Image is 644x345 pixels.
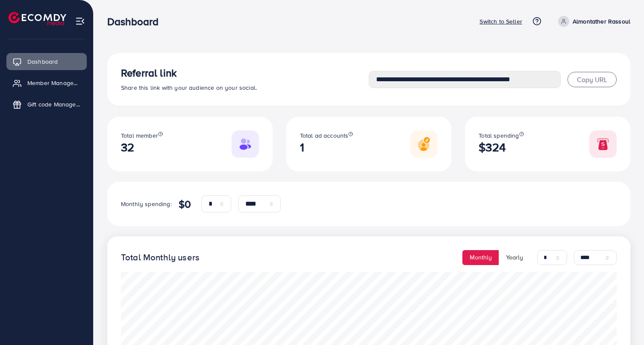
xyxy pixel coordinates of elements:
a: Almontather Rassoul [555,16,630,27]
a: Gift code Management [6,96,87,113]
span: Share this link with your audience on your social. [121,83,257,92]
span: Total member [121,131,158,140]
img: Responsive image [232,130,259,158]
img: logo [9,12,66,25]
h4: Total Monthly users [121,252,200,263]
span: Copy URL [577,75,607,84]
img: Responsive image [589,130,617,158]
h4: $0 [179,198,191,210]
span: Gift code Management [27,100,80,109]
a: Dashboard [6,53,87,70]
a: Member Management [6,74,87,91]
button: Copy URL [568,72,617,87]
img: Responsive image [410,130,438,158]
span: Total spending [479,131,519,140]
h3: Referral link [121,67,369,79]
iframe: Chat [608,307,638,339]
span: Dashboard [27,57,58,66]
h2: 1 [300,140,353,154]
p: Monthly spending: [121,199,172,209]
button: Yearly [499,250,530,265]
h3: Dashboard [107,15,165,28]
p: Switch to Seller [479,16,522,27]
img: menu [75,16,85,26]
h2: 32 [121,140,163,154]
span: Total ad accounts [300,131,349,140]
span: Member Management [27,79,80,87]
h2: $324 [479,140,523,154]
p: Almontather Rassoul [573,16,630,27]
button: Monthly [462,250,499,265]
